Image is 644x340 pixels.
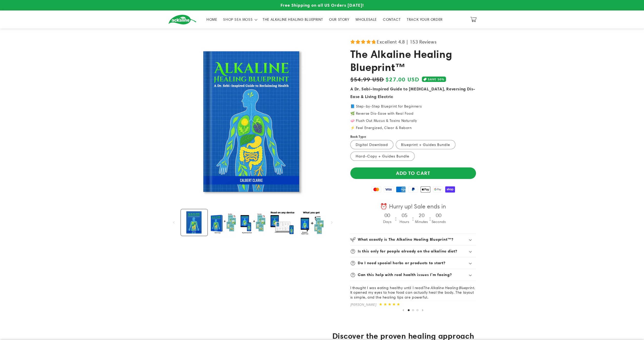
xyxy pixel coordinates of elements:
[358,272,452,277] h2: Can this help with real health issues I’m facing?
[350,104,476,130] p: 📘 Step-by-Step Blueprint for Beginners 🌿 Reverse Dis-Ease with Real Food 🧼 Flush Out Mucus & Toxi...
[326,14,352,25] a: OUR STORY
[263,17,323,22] span: THE ALKALINE HEALING BLUEPRINT
[429,214,431,225] div: :
[210,209,237,236] button: Load image 2 in gallery view
[350,140,393,149] label: Digital Download
[400,218,409,226] div: Hours
[436,213,442,218] h4: 00
[350,167,476,179] button: Add to cart
[350,86,475,99] strong: A Dr. Sebi–Inspired Guide to [MEDICAL_DATA], Reversing Dis-Ease & Living Electric
[329,17,349,22] span: OUR STORY
[415,308,420,312] button: Load slide 3 of 3
[223,17,253,22] span: SHOP SEA MOSS
[358,237,453,242] h2: What exactly is The Alkaline Healing Blueprint™?
[411,308,415,312] button: Load slide 2 of 3
[181,209,207,236] button: Load image 1 in gallery view
[396,140,455,149] label: Blueprint + Guides Bundle
[402,213,407,218] h4: 05
[350,257,476,269] summary: Do I need special herbs or products to start?
[383,17,401,22] span: CONTACT
[428,77,444,82] span: SAVE 50%
[377,38,437,46] span: Excellent 4.8 | 153 Reviews
[350,269,476,281] summary: Can this help with real health issues I’m facing?
[203,14,220,25] a: HOME
[419,213,424,218] h4: 20
[355,17,377,22] span: WHOLESALE
[358,249,457,254] h2: Is this only for people already on the alkaline diet?
[220,14,260,25] summary: SHOP SEA MOSS
[407,308,411,312] button: Load slide 1 of 3
[168,15,196,25] img: Ackaline
[352,14,380,25] a: WHOLESALE
[368,203,459,210] div: ⏰ Hurry up! Sale ends in
[415,218,428,226] div: Minutes
[412,214,414,225] div: :
[395,214,397,225] div: :
[350,134,366,139] label: Book Type
[350,75,384,83] s: $54.99 USD
[206,17,217,22] span: HOME
[326,217,338,228] button: Slide right
[384,213,390,218] h4: 00
[432,218,446,226] div: Seconds
[350,152,415,161] label: Hard-Copy + Guides Bundle
[269,209,295,236] button: Load image 4 in gallery view
[281,3,364,8] span: Free Shipping on all US Orders [DATE]!
[168,217,180,228] button: Slide left
[350,48,476,73] h1: The Alkaline Healing Blueprint™
[350,234,476,245] summary: What exactly is The Alkaline Healing Blueprint™?
[350,246,476,257] summary: Is this only for people already on the alkaline diet?
[298,209,325,236] button: Load image 5 in gallery view
[385,75,419,84] span: $27.00 USD
[404,14,446,25] a: TRACK YOUR ORDER
[420,308,425,313] button: Next slide
[401,308,406,313] button: Previous slide
[407,17,443,22] span: TRACK YOUR ORDER
[350,285,476,313] slideshow-component: Customer reviews
[380,14,404,25] a: CONTACT
[383,218,391,226] div: Days
[260,14,326,25] a: THE ALKALINE HEALING BLUEPRINT
[358,261,445,265] h2: Do I need special herbs or products to start?
[168,38,338,237] media-gallery: Gallery Viewer
[239,209,266,236] button: Load image 3 in gallery view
